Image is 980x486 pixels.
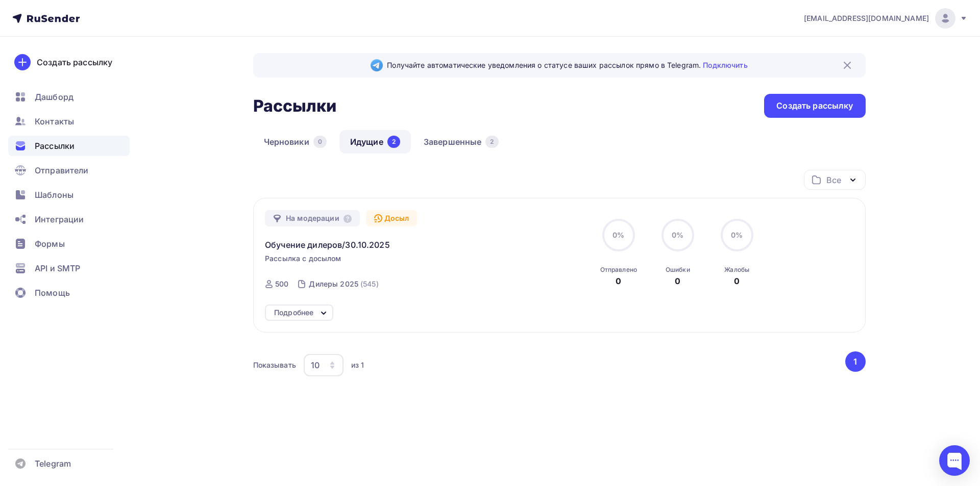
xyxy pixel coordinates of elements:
[265,253,341,264] span: Рассылка с досылом
[265,210,360,226] div: На модерации
[616,275,621,287] div: 0
[826,174,841,186] div: Все
[731,231,743,239] span: 0%
[675,275,680,287] div: 0
[804,13,929,23] span: [EMAIL_ADDRESS][DOMAIN_NAME]
[387,60,747,70] span: Получайте автоматические уведомления о статусе ваших рассылок прямо в Telegram.
[413,130,509,154] a: Завершенные2
[35,115,74,127] span: Контакты
[485,136,498,148] div: 2
[843,351,866,372] ul: Pagination
[265,239,390,251] span: Обучение дилеров/30.10.2025
[804,170,866,190] button: Все
[703,61,747,69] a: Подключить
[313,136,327,148] div: 0
[387,136,400,148] div: 2
[360,279,379,289] div: (545)
[339,130,411,154] a: Идущие2
[35,287,70,299] span: Помощь
[8,87,130,107] a: Дашборд
[35,213,84,225] span: Интеграции
[35,457,71,470] span: Telegram
[672,231,683,239] span: 0%
[8,111,130,132] a: Контакты
[351,360,364,370] div: из 1
[845,351,866,372] button: Go to page 1
[274,306,313,319] div: Подробнее
[612,231,624,239] span: 0%
[35,262,80,274] span: API и SMTP
[308,276,379,292] a: Дилеры 2025 (545)
[734,275,740,287] div: 0
[366,210,418,226] div: Досыл
[371,59,383,71] img: Telegram
[37,56,112,68] div: Создать рассылку
[8,185,130,205] a: Шаблоны
[253,360,296,370] div: Показывать
[600,266,637,274] div: Отправлено
[253,96,337,116] h2: Рассылки
[35,140,75,152] span: Рассылки
[804,8,968,29] a: [EMAIL_ADDRESS][DOMAIN_NAME]
[35,91,73,103] span: Дашборд
[253,130,337,154] a: Черновики0
[35,189,73,201] span: Шаблоны
[724,266,749,274] div: Жалобы
[8,160,130,181] a: Отправители
[666,266,690,274] div: Ошибки
[8,136,130,156] a: Рассылки
[311,359,320,371] div: 10
[35,238,65,250] span: Формы
[8,234,130,254] a: Формы
[309,279,358,289] div: Дилеры 2025
[35,164,89,176] span: Отправители
[776,100,853,112] div: Создать рассылку
[275,279,288,289] div: 500
[303,353,344,377] button: 10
